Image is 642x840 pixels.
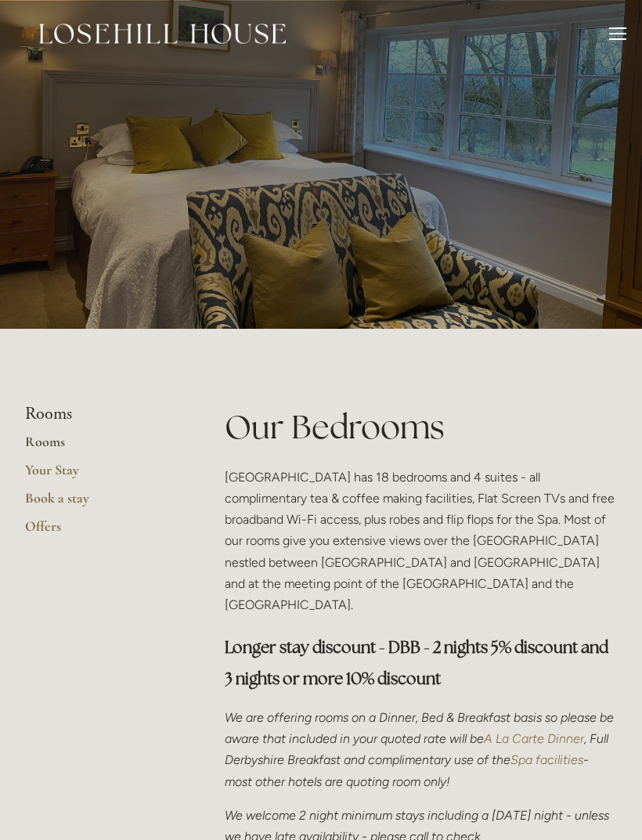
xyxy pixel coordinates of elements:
[225,710,617,746] em: We are offering rooms on a Dinner, Bed & Breakfast basis so please be aware that included in your...
[225,404,617,450] h1: Our Bedrooms
[510,752,583,767] a: Spa facilities
[25,489,175,517] a: Book a stay
[25,433,175,461] a: Rooms
[225,636,611,689] strong: Longer stay discount - DBB - 2 nights 5% discount and 3 nights or more 10% discount
[25,461,175,489] a: Your Stay
[39,23,286,44] img: Losehill House
[225,467,617,615] p: [GEOGRAPHIC_DATA] has 18 bedrooms and 4 suites - all complimentary tea & coffee making facilities...
[25,404,175,424] li: Rooms
[25,517,175,546] a: Offers
[225,752,592,788] em: - most other hotels are quoting room only!
[484,731,584,746] a: A La Carte Dinner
